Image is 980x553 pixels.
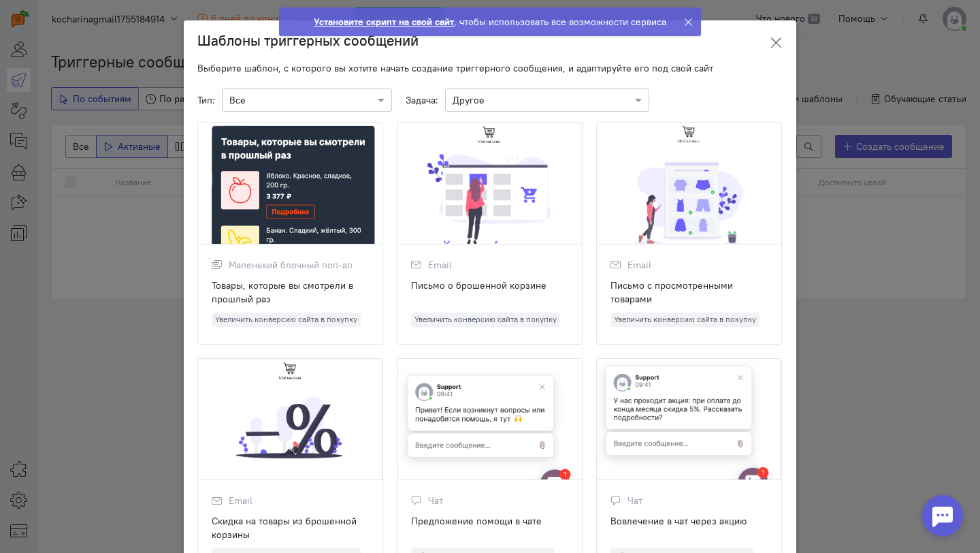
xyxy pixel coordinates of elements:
span: Увеличить конверсию сайта в покупку [411,313,560,327]
span: Чат [428,494,443,507]
span: Увеличить конверсию сайта в покупку [610,313,759,327]
div: Письмо с просмотренными товарами [610,279,768,306]
div: Скидка на товары из брошенной корзины [212,514,369,541]
span: Email [229,494,252,507]
span: Тип: [197,93,215,107]
span: Задача: [406,93,438,107]
div: Вовлечение в чат через акцию [610,514,768,541]
strong: Установите скрипт на свой сайт [314,16,454,28]
div: Предложение помощи в чате [411,514,568,541]
div: Выберите шаблон, с которого вы хотите начать создание триггерного сообщения, и адаптируйте его по... [197,61,783,75]
span: Email [627,258,651,272]
div: , чтобы использовать все возможности сервиса [314,15,666,29]
span: Увеличить конверсию сайта в покупку [212,313,361,327]
h3: Шаблоны триггерных сообщений [197,31,419,51]
span: Email [428,258,452,272]
span: Чат [627,494,642,507]
div: Письмо о брошенной корзине [411,279,568,306]
span: Маленький блочный поп-ап [229,258,353,272]
div: Товары, которые вы смотрели в прошлый раз [212,279,369,306]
